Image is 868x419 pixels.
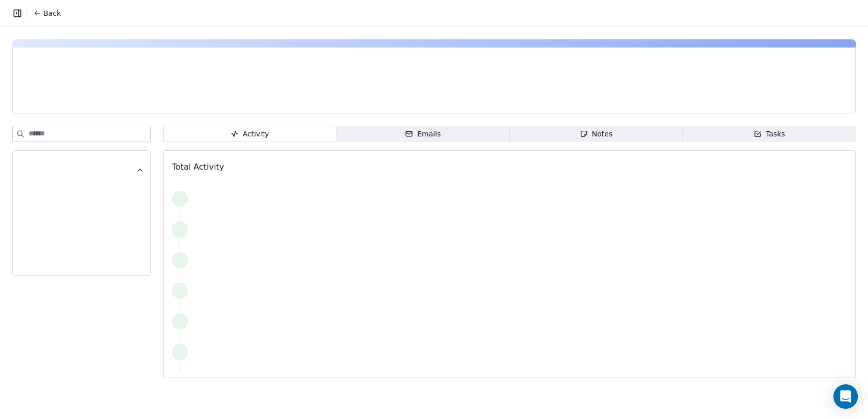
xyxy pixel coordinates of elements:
[753,129,785,139] div: Tasks
[833,384,858,409] div: Open Intercom Messenger
[580,129,612,139] div: Notes
[43,8,61,18] span: Back
[405,129,441,139] div: Emails
[172,162,224,172] span: Total Activity
[27,4,67,22] button: Back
